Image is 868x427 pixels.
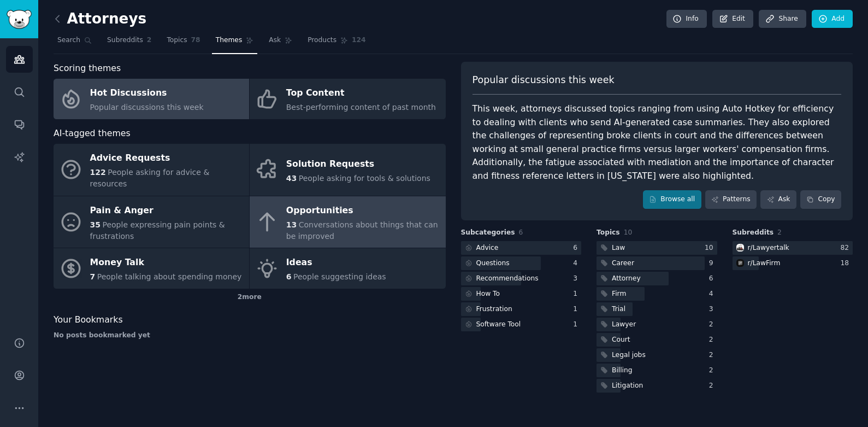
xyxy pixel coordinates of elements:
div: 10 [705,243,717,253]
a: Recommendations3 [461,272,582,285]
div: Ideas [286,254,386,272]
span: Products [308,36,336,45]
div: r/ LawFirm [748,259,781,268]
a: Products124 [304,32,369,54]
span: Subreddits [733,228,774,238]
span: 10 [624,229,633,236]
a: Advice Requests122People asking for advice & resources [54,144,249,196]
div: 3 [573,274,581,284]
div: Questions [476,259,510,268]
div: Law [612,243,625,253]
span: People expressing pain points & frustrations [90,220,225,241]
button: Copy [800,190,841,209]
div: 1 [573,289,581,299]
span: 124 [352,36,366,45]
span: 6 [286,272,292,281]
a: Patterns [705,190,757,209]
a: Attorney6 [597,272,717,285]
span: 2 [147,36,152,45]
div: r/ Lawyertalk [748,243,789,253]
div: Advice [476,243,499,253]
a: Hot DiscussionsPopular discussions this week [54,79,249,119]
a: Share [759,10,806,28]
h2: Attorneys [54,10,146,28]
a: Litigation2 [597,379,717,393]
a: Career9 [597,256,717,270]
span: People asking for advice & resources [90,168,210,188]
div: Lawyer [612,320,636,330]
div: Frustration [476,305,512,314]
a: Themes [212,32,258,54]
img: LawFirm [736,259,744,267]
div: How To [476,289,500,299]
div: 18 [840,259,853,268]
a: Billing2 [597,364,717,377]
span: 6 [519,229,523,236]
img: GummySearch logo [7,10,32,29]
div: 9 [709,259,717,268]
div: Legal jobs [612,350,646,360]
div: Hot Discussions [90,85,204,102]
span: AI-tagged themes [54,127,131,141]
span: Popular discussions this week [90,103,204,112]
div: 6 [573,243,581,253]
a: Legal jobs2 [597,348,717,362]
div: 2 [709,366,717,376]
a: Law10 [597,241,717,255]
a: Subreddits2 [103,32,155,54]
span: People suggesting ideas [293,272,386,281]
a: Court2 [597,333,717,347]
a: How To1 [461,287,582,301]
a: Edit [712,10,753,28]
div: Court [612,335,630,345]
span: 13 [286,220,297,229]
a: Software Tool1 [461,318,582,331]
a: Lawyertalkr/Lawyertalk82 [733,241,853,255]
a: Pain & Anger35People expressing pain points & frustrations [54,196,249,248]
span: 7 [90,272,96,281]
div: Solution Requests [286,155,430,173]
div: 4 [709,289,717,299]
div: Software Tool [476,320,521,330]
span: Conversations about things that can be improved [286,220,438,241]
div: 2 [709,335,717,345]
span: Search [57,36,80,45]
a: Top ContentBest-performing content of past month [250,79,445,119]
a: Money Talk7People talking about spending money [54,248,249,289]
a: Search [54,32,96,54]
div: 4 [573,259,581,268]
div: This week, attorneys discussed topics ranging from using Auto Hotkey for efficiency to dealing wi... [473,102,842,183]
span: Your Bookmarks [54,313,123,327]
span: Subreddits [107,36,143,45]
span: 43 [286,174,297,183]
a: Questions4 [461,256,582,270]
div: Opportunities [286,202,440,219]
span: Popular discussions this week [473,73,615,87]
span: Topics [167,36,187,45]
div: Attorney [612,274,641,284]
span: 122 [90,168,106,177]
div: Advice Requests [90,150,244,167]
img: Lawyertalk [736,244,744,251]
a: Info [666,10,707,28]
div: 82 [840,243,853,253]
div: 2 more [54,289,446,306]
div: Firm [612,289,626,299]
span: 2 [777,229,782,236]
div: 2 [709,320,717,330]
div: 1 [573,305,581,314]
a: Ask [760,190,796,209]
span: 78 [191,36,200,45]
div: Pain & Anger [90,202,244,219]
a: Solution Requests43People asking for tools & solutions [250,144,445,196]
div: Career [612,259,634,268]
span: People talking about spending money [97,272,242,281]
a: Browse all [643,190,701,209]
div: 6 [709,274,717,284]
div: Money Talk [90,254,242,272]
div: Top Content [286,85,436,102]
a: Lawyer2 [597,318,717,331]
div: 3 [709,305,717,314]
a: LawFirmr/LawFirm18 [733,256,853,270]
div: Recommendations [476,274,539,284]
